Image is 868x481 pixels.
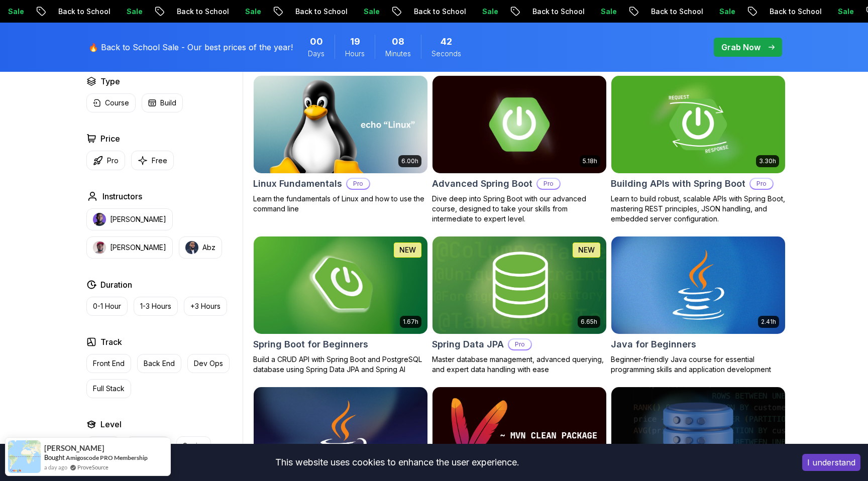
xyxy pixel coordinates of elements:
p: Build a CRUD API with Spring Boot and PostgreSQL database using Spring Data JPA and Spring AI [253,354,428,375]
p: NEW [578,245,595,255]
img: Linux Fundamentals card [254,76,427,173]
p: Sale [591,7,623,17]
button: Junior [86,436,120,455]
img: Building APIs with Spring Boot card [611,76,785,173]
p: Back End [144,358,175,369]
p: Sale [473,7,505,17]
p: 3.30h [759,157,776,165]
p: Sale [710,7,742,17]
p: 5.18h [583,157,597,165]
p: Beginner-friendly Java course for essential programming skills and application development [611,354,786,375]
span: Seconds [431,49,461,59]
a: Amigoscode PRO Membership [66,454,148,461]
p: Pro [509,339,531,349]
span: [PERSON_NAME] [44,444,104,452]
h2: Instructors [102,190,142,202]
span: 42 Seconds [441,35,452,49]
img: instructor img [93,241,106,254]
button: instructor img[PERSON_NAME] [86,208,173,230]
button: Free [131,151,174,170]
a: ProveSource [77,463,108,471]
p: Back to School [760,7,828,17]
img: provesource social proof notification image [8,440,41,473]
h2: Java for Beginners [611,337,696,351]
img: Advanced Spring Boot card [428,73,610,175]
button: 0-1 Hour [86,297,128,316]
p: Course [105,98,129,108]
button: Dev Ops [187,354,230,373]
p: 6.65h [581,318,597,326]
button: instructor imgAbz [179,236,222,259]
span: Minutes [385,49,411,59]
a: Advanced Spring Boot card5.18hAdvanced Spring BootProDive deep into Spring Boot with our advanced... [432,75,607,224]
p: Learn the fundamentals of Linux and how to use the command line [253,194,428,214]
span: 19 Hours [350,35,360,49]
span: Bought [44,453,65,461]
div: This website uses cookies to enhance the user experience. [8,451,787,473]
button: Mid-level [126,436,170,455]
p: Full Stack [93,384,125,394]
p: Pro [750,179,773,189]
p: Pro [347,179,369,189]
p: Back to School [523,7,591,17]
img: instructor img [185,241,198,254]
button: +3 Hours [184,297,227,316]
span: Days [308,49,324,59]
img: Spring Boot for Beginners card [254,236,427,334]
span: 0 Days [310,35,323,49]
p: Back to School [286,7,354,17]
span: a day ago [44,463,67,471]
h2: Price [100,133,120,145]
a: Spring Data JPA card6.65hNEWSpring Data JPAProMaster database management, advanced querying, and ... [432,236,607,375]
p: 🔥 Back to School Sale - Our best prices of the year! [88,41,293,53]
p: Sale [828,7,860,17]
a: Java for Beginners card2.41hJava for BeginnersBeginner-friendly Java course for essential program... [611,236,786,375]
a: Linux Fundamentals card6.00hLinux FundamentalsProLearn the fundamentals of Linux and how to use t... [253,75,428,214]
p: Abz [202,243,215,253]
p: Pro [537,179,560,189]
p: Sale [117,7,149,17]
p: Learn to build robust, scalable APIs with Spring Boot, mastering REST principles, JSON handling, ... [611,194,786,224]
p: 2.41h [761,318,776,326]
a: Spring Boot for Beginners card1.67hNEWSpring Boot for BeginnersBuild a CRUD API with Spring Boot ... [253,236,428,375]
p: Grab Now [721,41,761,53]
span: Hours [345,49,365,59]
button: Pro [86,151,125,170]
h2: Building APIs with Spring Boot [611,177,745,191]
p: Back to School [49,7,117,17]
p: NEW [399,245,416,255]
button: Course [86,93,136,112]
p: Back to School [404,7,473,17]
button: Full Stack [86,379,131,398]
p: Sale [354,7,386,17]
p: Sale [236,7,268,17]
h2: Duration [100,279,132,291]
p: Build [160,98,176,108]
h2: Spring Boot for Beginners [253,337,368,351]
p: Back to School [167,7,236,17]
p: Senior [183,441,204,451]
img: Java for Beginners card [611,236,785,334]
p: +3 Hours [190,301,221,311]
span: 8 Minutes [392,35,404,49]
button: Back End [137,354,181,373]
button: instructor img[PERSON_NAME] [86,236,173,259]
img: instructor img [93,213,106,226]
p: Master database management, advanced querying, and expert data handling with ease [432,354,607,375]
img: Spring Data JPA card [432,236,606,334]
p: Dive deep into Spring Boot with our advanced course, designed to take your skills from intermedia... [432,194,607,224]
p: Free [152,156,167,166]
h2: Advanced Spring Boot [432,177,532,191]
h2: Type [100,75,120,87]
button: Senior [176,436,211,455]
p: Front End [93,358,125,369]
h2: Level [100,418,122,430]
p: 1.67h [403,318,418,326]
p: 6.00h [401,157,418,165]
h2: Spring Data JPA [432,337,504,351]
button: Front End [86,354,131,373]
p: [PERSON_NAME] [110,214,166,224]
h2: Linux Fundamentals [253,177,342,191]
a: Building APIs with Spring Boot card3.30hBuilding APIs with Spring BootProLearn to build robust, s... [611,75,786,224]
h2: Track [100,336,122,348]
